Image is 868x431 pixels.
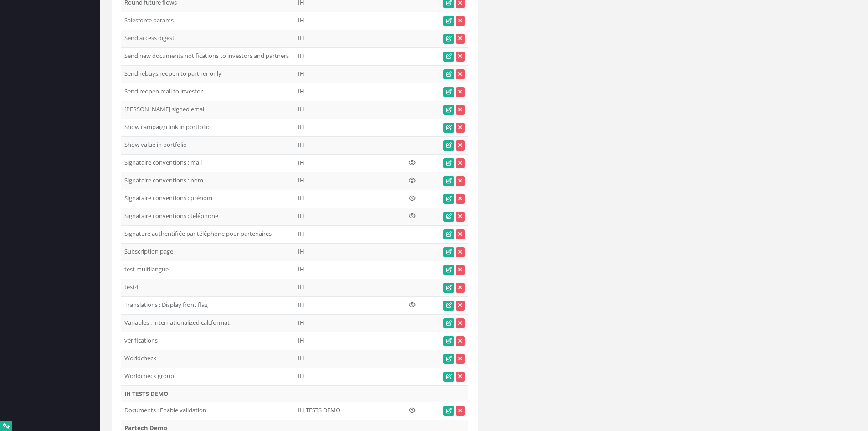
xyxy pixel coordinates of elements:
[294,155,360,172] td: IH
[121,119,294,137] td: Show campaign link in portfolio
[121,244,294,261] td: Subscription page
[294,12,360,30] td: IH
[294,402,360,420] td: IH TESTS DEMO
[121,172,294,190] td: Signataire conventions : nom
[121,83,294,101] td: Send reopen mail to investor
[294,172,360,190] td: IH
[121,279,294,297] td: test4
[121,332,294,350] td: vérifications
[121,155,294,172] td: Signataire conventions : mail
[121,261,294,279] td: test multilangue
[294,226,360,244] td: IH
[121,208,294,226] td: Signataire conventions : téléphone
[121,190,294,208] td: Signataire conventions : prénom
[294,350,360,368] td: IH
[294,66,360,83] td: IH
[121,66,294,83] td: Send rebuys reopen to partner only
[294,332,360,350] td: IH
[121,402,294,420] td: Documents : Enable validation
[294,315,360,332] td: IH
[294,244,360,261] td: IH
[121,12,294,30] td: Salesforce params
[121,315,294,332] td: Variables : Internationalized calcformat
[294,279,360,297] td: IH
[294,368,360,386] td: IH
[121,350,294,368] td: Worldcheck
[294,208,360,226] td: IH
[124,389,168,398] strong: IH TESTS DEMO
[121,137,294,155] td: Show value in portfolio
[294,48,360,66] td: IH
[294,119,360,137] td: IH
[294,261,360,279] td: IH
[121,48,294,66] td: Send new documents notifications to investors and partners
[121,226,294,244] td: Signature authentifiée par téléphone pour partenaires
[294,137,360,155] td: IH
[294,83,360,101] td: IH
[294,297,360,315] td: IH
[294,101,360,119] td: IH
[294,190,360,208] td: IH
[121,101,294,119] td: [PERSON_NAME] signed email
[121,368,294,386] td: Worldcheck group
[294,30,360,48] td: IH
[121,297,294,315] td: Translations : Display front flag
[121,30,294,48] td: Send access digest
